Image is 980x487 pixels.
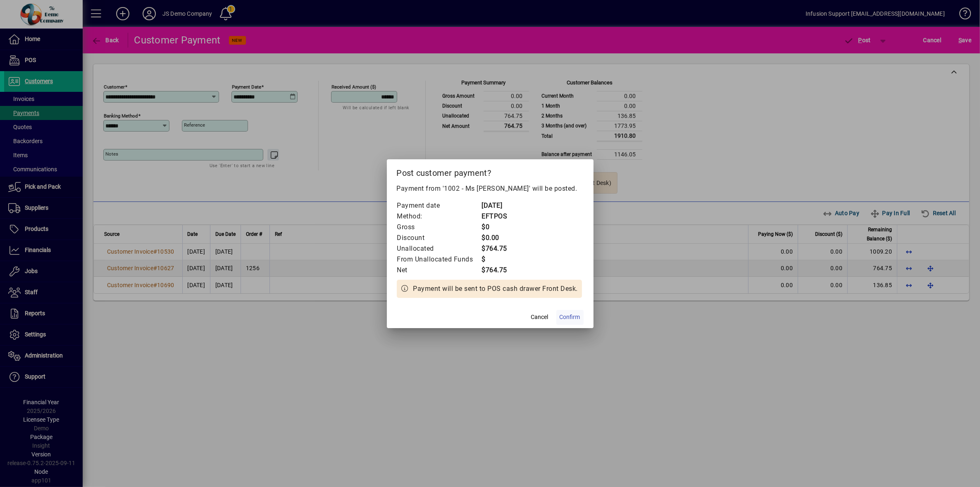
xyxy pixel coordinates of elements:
span: Cancel [531,313,548,321]
span: Confirm [560,313,580,321]
td: EFTPOS [482,211,515,222]
td: Gross [397,222,482,233]
p: Payment from '1002 - Ms [PERSON_NAME]' will be posted. [397,184,584,194]
h2: Post customer payment? [387,159,594,183]
td: Net [397,265,482,276]
td: From Unallocated Funds [397,254,482,265]
td: Unallocated [397,243,482,254]
td: Payment date [397,200,482,211]
span: Payment will be sent to POS cash drawer Front Desk. [413,284,578,294]
td: [DATE] [482,200,515,211]
td: $0 [482,222,515,233]
td: $0.00 [482,233,515,243]
td: Method: [397,211,482,222]
button: Confirm [556,310,584,325]
td: $764.75 [482,243,515,254]
button: Cancel [527,310,553,325]
td: $764.75 [482,265,515,276]
td: Discount [397,233,482,243]
td: $ [482,254,515,265]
